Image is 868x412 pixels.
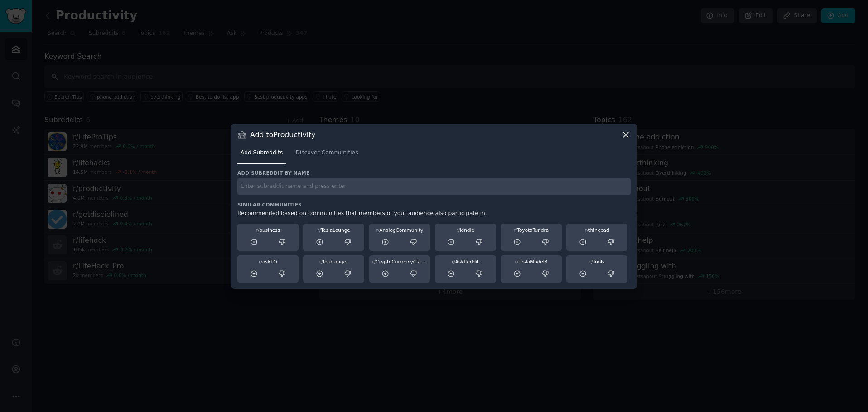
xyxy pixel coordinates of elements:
[295,149,358,157] span: Discover Communities
[504,259,559,265] div: TeslaModel3
[589,259,593,264] span: r/
[306,227,361,233] div: TeslaLounge
[515,259,518,264] span: r/
[504,227,559,233] div: ToyotaTundra
[438,227,493,233] div: kindle
[372,227,427,233] div: AnalogCommunity
[241,227,295,233] div: business
[256,227,260,233] span: r/
[569,259,624,265] div: Tools
[292,146,361,164] a: Discover Communities
[237,170,631,176] h3: Add subreddit by name
[372,259,427,265] div: CryptoCurrencyClassic
[456,227,460,233] span: r/
[306,259,361,265] div: fordranger
[237,201,631,208] h3: Similar Communities
[452,259,455,264] span: r/
[376,227,379,233] span: r/
[317,227,321,233] span: r/
[259,259,262,264] span: r/
[372,259,376,264] span: r/
[250,130,316,139] h3: Add to Productivity
[438,259,493,265] div: AskReddit
[514,227,517,233] span: r/
[585,227,588,233] span: r/
[319,259,323,264] span: r/
[241,149,283,157] span: Add Subreddits
[241,259,295,265] div: askTO
[569,227,624,233] div: thinkpad
[237,146,286,164] a: Add Subreddits
[237,210,631,218] div: Recommended based on communities that members of your audience also participate in.
[237,178,631,196] input: Enter subreddit name and press enter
